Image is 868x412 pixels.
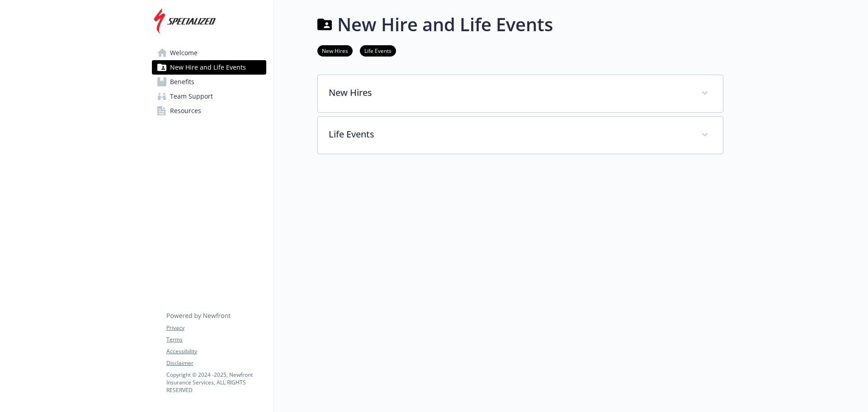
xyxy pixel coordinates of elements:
span: Resources [170,104,201,118]
a: Accessibility [166,347,266,355]
span: New Hire and Life Events [170,60,246,75]
h1: New Hire and Life Events [337,11,553,38]
p: New Hires [329,86,690,99]
span: Team Support [170,89,213,104]
a: Privacy [166,324,266,332]
span: Benefits [170,75,194,89]
div: New Hires [318,75,723,112]
a: New Hire and Life Events [152,60,266,75]
a: Disclaimer [166,359,266,367]
p: Life Events [329,128,690,141]
p: Copyright © 2024 - 2025 , Newfront Insurance Services, ALL RIGHTS RESERVED [166,371,266,394]
a: Welcome [152,46,266,60]
a: Team Support [152,89,266,104]
div: Life Events [318,117,723,154]
a: Terms [166,336,266,344]
a: Life Events [360,46,396,55]
a: Benefits [152,75,266,89]
a: New Hires [317,46,353,55]
a: Resources [152,104,266,118]
span: Welcome [170,46,198,60]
